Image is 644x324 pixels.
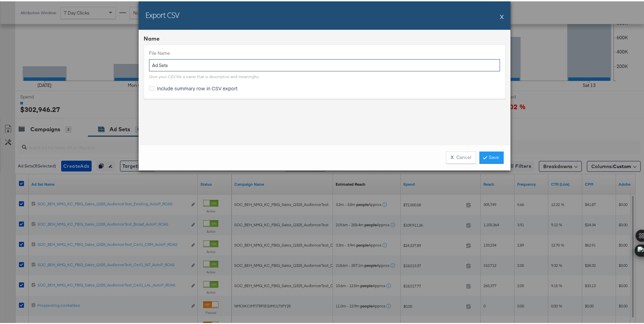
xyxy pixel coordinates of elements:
a: Save [479,150,504,162]
button: XCancel [446,150,476,162]
button: X [500,8,504,22]
span: Include summary row in CSV export [157,84,238,90]
strong: X [451,153,454,159]
div: Name [144,33,505,41]
label: File Name [149,49,500,55]
h2: Export CSV [145,8,179,19]
div: Give your CSV file a name that is descriptive and meaningful. [149,73,259,78]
